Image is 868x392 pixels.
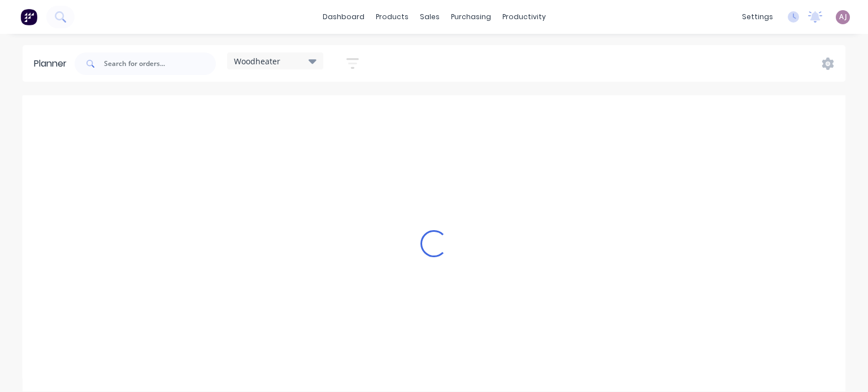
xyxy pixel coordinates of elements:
div: settings [736,8,779,25]
div: productivity [497,8,552,25]
div: products [370,8,414,25]
img: Factory [20,8,37,25]
div: purchasing [445,8,497,25]
div: sales [414,8,445,25]
input: Search for orders... [104,52,216,75]
span: AJ [839,12,847,22]
a: dashboard [317,8,370,25]
span: Woodheater [234,55,280,67]
div: Planner [34,57,72,71]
